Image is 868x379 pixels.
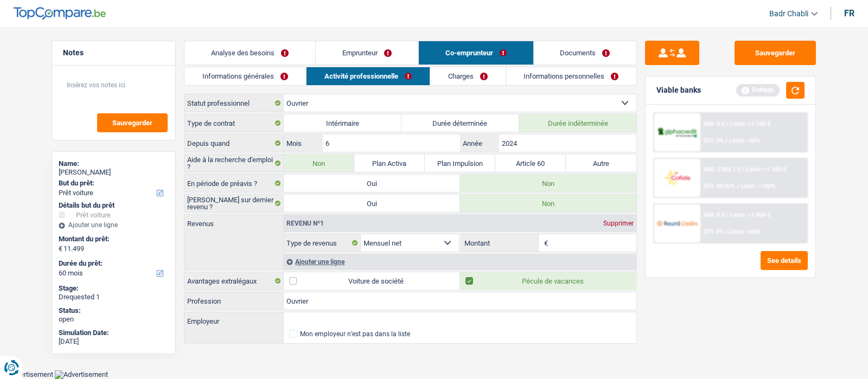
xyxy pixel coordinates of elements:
[725,228,727,235] span: /
[730,211,770,219] span: Limit: >1.506 €
[354,155,425,172] label: Plan Activa
[184,292,284,310] label: Profession
[59,159,169,168] div: Name:
[184,94,284,112] label: Statut professionnel
[726,211,729,219] span: /
[499,134,636,152] input: AAAA
[519,114,637,132] label: Durée indéterminée
[704,228,724,235] span: DTI: 0%
[307,67,430,85] a: Activité professionnelle
[284,195,460,212] label: Oui
[495,155,566,172] label: Article 60
[534,41,637,65] a: Documents
[430,67,506,85] a: Charges
[704,120,725,127] span: NAI: 0 €
[284,272,460,290] label: Voiture de société
[59,293,169,301] div: Drequested 1
[284,175,460,192] label: Oui
[401,114,519,132] label: Durée déterminée
[59,306,169,315] div: Status:
[704,166,741,173] span: NAI: 2 283,1 €
[63,48,164,57] h5: Notes
[704,137,724,144] span: DTI: 0%
[460,175,636,192] label: Non
[425,155,495,172] label: Plan Impulsion
[323,134,460,152] input: MM
[460,272,636,290] label: Pécule de vacances
[59,235,167,243] label: Montant du prêt:
[657,168,697,188] img: Cofidis
[184,114,284,132] label: Type de contrat
[184,41,315,65] a: Analyse des besoins
[657,213,697,233] img: Record Credits
[59,315,169,324] div: open
[735,41,816,65] button: Sauvegarder
[601,220,636,227] div: Supprimer
[761,251,808,270] button: See details
[844,8,854,18] div: fr
[184,272,284,290] label: Avantages extralégaux
[656,86,701,95] div: Viable banks
[59,245,62,253] span: €
[97,113,168,132] button: Sauvegarder
[184,215,283,227] label: Revenus
[184,134,284,152] label: Depuis quand
[59,329,169,337] div: Simulation Date:
[184,195,284,212] label: [PERSON_NAME] sur dernier revenu ?
[59,337,169,346] div: [DATE]
[316,41,418,65] a: Emprunteur
[657,126,697,139] img: AlphaCredit
[284,155,354,172] label: Non
[729,228,761,235] span: Limit: <65%
[737,183,739,190] span: /
[566,155,636,172] label: Autre
[55,370,108,379] img: Advertisement
[184,175,284,192] label: En période de préavis ?
[284,254,636,269] div: Ajouter une ligne
[14,7,106,20] img: TopCompare Logo
[539,234,551,252] span: €
[726,120,729,127] span: /
[59,221,169,229] div: Ajouter une ligne
[462,234,539,252] label: Montant
[704,211,725,219] span: NAI: 0 €
[284,220,327,227] div: Revenu nº1
[746,166,786,173] span: Limit: >1.100 €
[761,5,818,23] a: Badr Chabli
[704,183,735,190] span: DTI: 42.92%
[736,84,780,96] div: Refresh
[729,137,761,144] span: Limit: <50%
[59,284,169,293] div: Stage:
[769,9,808,18] span: Badr Chabli
[730,120,770,127] span: Limit: >1.150 €
[59,168,169,177] div: [PERSON_NAME]
[59,179,167,188] label: But du prêt:
[419,41,533,65] a: Co-emprunteur
[184,155,284,172] label: Aide à la recherche d'emploi ?
[59,259,167,268] label: Durée du prêt:
[742,166,744,173] span: /
[460,134,499,152] label: Année
[284,312,636,330] input: Cherchez votre employeur
[506,67,637,85] a: Informations personnelles
[184,67,306,85] a: Informations générales
[112,119,152,126] span: Sauvegarder
[184,312,284,330] label: Employeur
[59,201,169,210] div: Détails but du prêt
[284,114,401,132] label: Intérimaire
[725,137,727,144] span: /
[300,331,410,337] div: Mon employeur n’est pas dans la liste
[741,183,775,190] span: Limit: <100%
[460,195,636,212] label: Non
[284,134,322,152] label: Mois
[284,234,361,252] label: Type de revenus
